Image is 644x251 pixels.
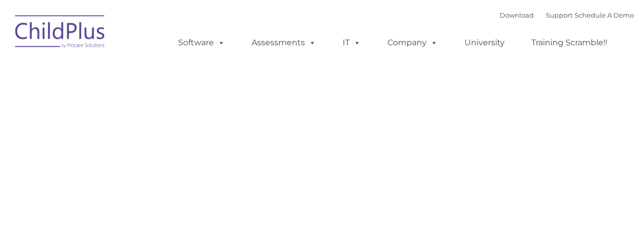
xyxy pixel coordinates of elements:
a: Company [377,33,448,53]
a: Training Scramble!! [521,33,617,53]
a: Download [500,11,534,19]
a: IT [333,33,371,53]
font: | [500,11,634,19]
a: Schedule A Demo [575,11,634,19]
a: Assessments [242,33,326,53]
a: Support [546,11,573,19]
a: University [454,33,515,53]
img: ChildPlus by Procare Solutions [10,8,111,58]
a: Software [168,33,235,53]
